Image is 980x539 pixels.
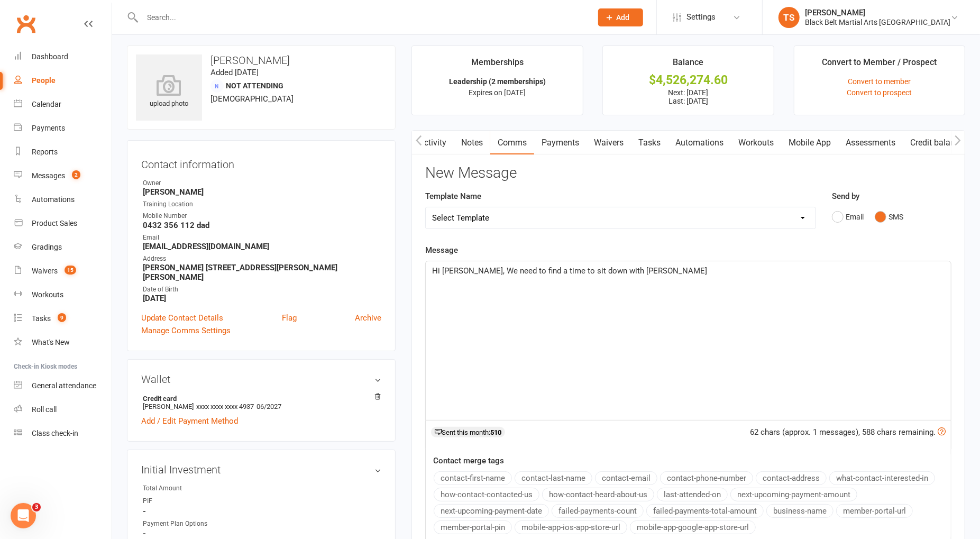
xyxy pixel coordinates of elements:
[750,426,946,438] div: 62 chars (approx. 1 messages), 588 chars remaining.
[32,290,63,299] div: Workouts
[14,422,112,445] a: Class kiosk mode
[72,170,80,179] span: 2
[143,294,381,303] strong: [DATE]
[226,81,283,90] span: Not Attending
[143,254,381,264] div: Address
[355,312,381,324] a: Archive
[143,242,381,251] strong: [EMAIL_ADDRESS][DOMAIN_NAME]
[471,56,524,75] div: Memberships
[14,93,112,116] a: Calendar
[32,52,68,61] div: Dashboard
[14,259,112,283] a: Waivers 15
[657,488,728,501] button: last-attended-on
[595,471,657,485] button: contact-email
[14,374,112,398] a: General attendance kiosk mode
[32,314,51,323] div: Tasks
[32,267,58,275] div: Waivers
[58,313,66,322] span: 9
[14,331,112,354] a: What's New
[143,483,230,494] div: Total Amount
[13,11,39,37] a: Clubworx
[731,131,781,155] a: Workouts
[829,471,935,485] button: what-contact-interested-in
[432,266,707,276] span: Hi [PERSON_NAME], We need to find a time to sit down with [PERSON_NAME]
[730,488,857,501] button: next-upcoming-payment-amount
[449,77,546,86] strong: Leadership (2 memberships)
[766,504,834,518] button: business-name
[673,56,704,75] div: Balance
[143,187,381,197] strong: [PERSON_NAME]
[756,471,827,485] button: contact-address
[282,312,297,324] a: Flag
[141,312,223,324] a: Update Contact Details
[490,428,501,436] strong: 510
[141,393,381,412] li: [PERSON_NAME]
[434,520,512,534] button: member-portal-pin
[143,233,381,243] div: Email
[630,520,756,534] button: mobile-app-google-app-store-url
[143,221,381,230] strong: 0432 356 112 dad
[617,13,630,22] span: Add
[781,131,838,155] a: Mobile App
[660,471,753,485] button: contact-phone-number
[14,140,112,164] a: Reports
[425,190,481,203] label: Template Name
[836,504,913,518] button: member-portal-url
[143,507,381,516] strong: -
[14,212,112,235] a: Product Sales
[612,88,764,105] p: Next: [DATE] Last: [DATE]
[14,69,112,93] a: People
[143,496,230,506] div: PIF
[434,488,539,501] button: how-contact-contacted-us
[598,8,643,26] button: Add
[32,429,78,437] div: Class check-in
[141,464,381,476] h3: Initial Investment
[542,488,654,501] button: how-contact-heard-about-us
[805,8,950,17] div: [PERSON_NAME]
[32,338,70,346] div: What's New
[65,266,76,275] span: 15
[433,454,504,467] label: Contact merge tags
[11,503,36,528] iframe: Intercom live chat
[838,131,903,155] a: Assessments
[141,324,231,337] a: Manage Comms Settings
[141,373,381,385] h3: Wallet
[143,199,381,209] div: Training Location
[14,283,112,307] a: Workouts
[14,188,112,212] a: Automations
[32,243,62,251] div: Gradings
[612,75,764,86] div: $4,526,274.60
[903,131,971,155] a: Credit balance
[257,403,281,410] span: 06/2027
[136,54,387,66] h3: [PERSON_NAME]
[14,307,112,331] a: Tasks 9
[210,94,294,104] span: [DEMOGRAPHIC_DATA]
[434,504,549,518] button: next-upcoming-payment-date
[552,504,644,518] button: failed-payments-count
[469,88,526,97] span: Expires on [DATE]
[14,164,112,188] a: Messages 2
[631,131,668,155] a: Tasks
[143,519,230,529] div: Payment Plan Options
[832,190,859,203] label: Send by
[143,395,376,403] strong: Credit card
[14,116,112,140] a: Payments
[139,10,584,25] input: Search...
[832,207,864,227] button: Email
[778,7,800,28] div: TS
[646,504,764,518] button: failed-payments-total-amount
[143,263,381,282] strong: [PERSON_NAME] [STREET_ADDRESS][PERSON_NAME][PERSON_NAME]
[141,154,381,170] h3: Contact information
[822,56,937,75] div: Convert to Member / Prospect
[425,165,951,181] h3: New Message
[587,131,631,155] a: Waivers
[141,415,238,427] a: Add / Edit Payment Method
[196,403,254,410] span: xxxx xxxx xxxx 4937
[136,75,202,109] div: upload photo
[490,131,534,155] a: Comms
[875,207,903,227] button: SMS
[848,77,911,86] a: Convert to member
[847,88,912,97] a: Convert to prospect
[32,124,65,132] div: Payments
[32,195,75,204] div: Automations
